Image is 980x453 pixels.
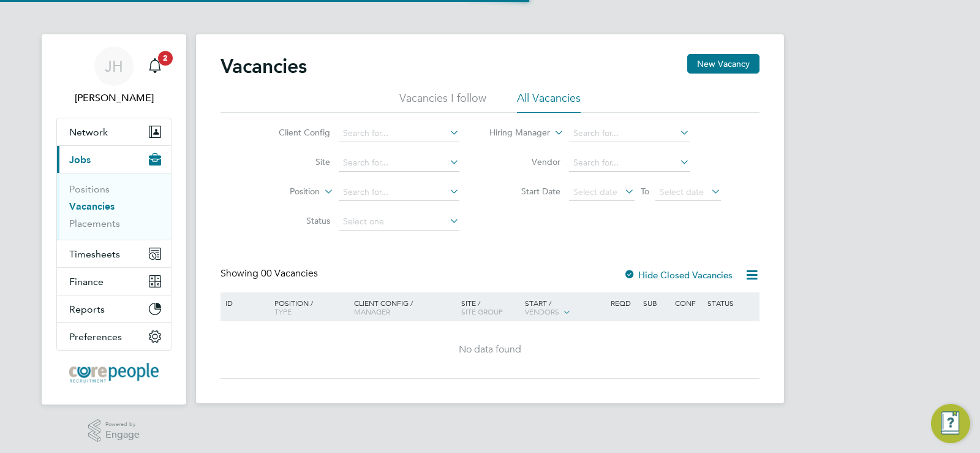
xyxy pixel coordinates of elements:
span: Powered by [105,419,140,430]
input: Search for... [339,184,459,201]
label: Start Date [490,186,560,197]
div: ID [222,292,265,313]
input: Search for... [339,154,459,172]
span: Vendors [525,306,559,316]
span: 2 [158,51,173,66]
div: Site / [458,292,522,322]
span: Select date [660,186,704,197]
input: Search for... [339,125,459,142]
span: To [637,183,653,199]
input: Search for... [569,154,690,172]
span: Type [274,306,292,316]
div: Sub [640,292,672,313]
label: Hiring Manager [480,127,550,139]
button: Timesheets [57,240,171,267]
label: Vendor [490,156,560,167]
label: Hide Closed Vacancies [624,269,733,281]
div: Showing [221,267,320,280]
button: Preferences [57,323,171,350]
input: Select one [339,213,459,230]
span: 00 Vacancies [261,267,318,280]
a: Powered byEngage [88,419,140,443]
button: Engage Resource Center [931,404,970,443]
span: Network [69,126,108,138]
label: Site [260,156,330,167]
input: Search for... [569,125,690,142]
h2: Vacancies [221,54,307,78]
label: Status [260,215,330,226]
a: Go to home page [56,363,171,383]
label: Position [249,186,320,198]
a: 2 [143,47,167,86]
span: Select date [573,186,617,197]
span: Preferences [69,331,122,343]
span: Judith Hart [56,91,171,105]
label: Client Config [260,127,330,138]
div: Conf [672,292,704,313]
span: Site Group [461,306,503,316]
div: Client Config / [351,292,458,322]
button: Reports [57,295,171,322]
span: Engage [105,430,140,440]
button: Network [57,118,171,145]
button: Jobs [57,146,171,173]
span: Reports [69,303,105,315]
span: Jobs [69,154,91,166]
button: Finance [57,268,171,295]
a: Positions [69,183,110,195]
img: corepeople-logo-retina.png [69,363,159,383]
span: Manager [354,306,390,316]
a: JH[PERSON_NAME] [56,47,171,105]
div: Status [704,292,758,313]
a: Vacancies [69,200,115,212]
nav: Main navigation [42,34,186,405]
li: Vacancies I follow [399,91,486,113]
div: Jobs [57,173,171,240]
a: Placements [69,218,120,229]
span: JH [105,58,123,74]
div: Start / [522,292,608,323]
button: New Vacancy [687,54,759,74]
span: Timesheets [69,248,120,260]
div: Position / [265,292,351,322]
span: Finance [69,276,104,287]
li: All Vacancies [517,91,581,113]
div: No data found [222,343,758,356]
div: Reqd [608,292,639,313]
